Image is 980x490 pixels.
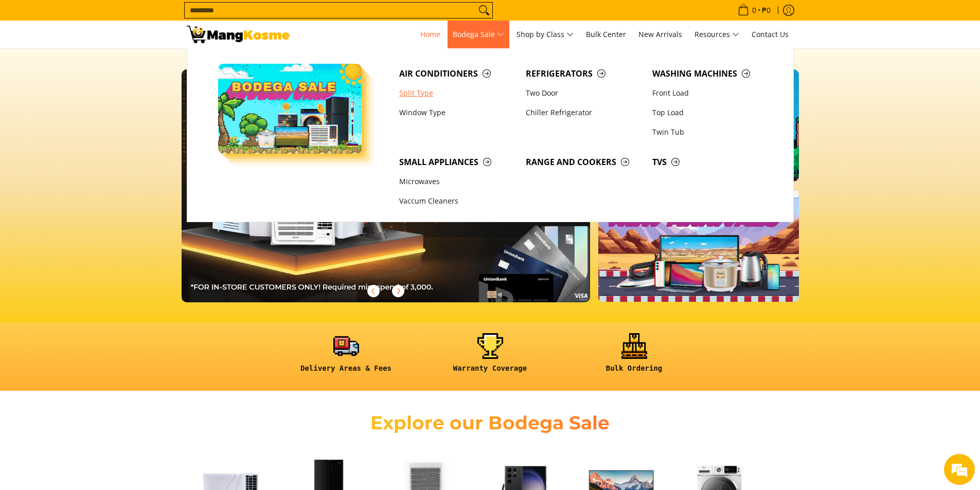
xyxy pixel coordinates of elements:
[218,64,362,154] img: Bodega Sale
[516,28,574,41] span: Shop by Class
[423,333,557,381] a: <h6><strong>Warranty Coverage</strong></h6>
[694,28,739,41] span: Resources
[521,103,647,122] a: Chiller Refrigerator
[652,156,769,169] span: TVs
[394,192,521,211] a: Vaccum Cleaners
[511,21,579,48] a: Shop by Class
[567,333,701,381] a: <h6><strong>Bulk Ordering</strong></h6>
[689,21,744,48] a: Resources
[638,29,682,39] span: New Arrivals
[399,156,515,169] span: Small Appliances
[526,67,642,80] span: Refrigerators
[394,64,521,83] a: Air Conditioners
[521,152,647,172] a: Range and Cookers
[526,156,642,169] span: Range and Cookers
[300,21,794,48] nav: Main Menu
[394,83,521,103] a: Split Type
[586,29,626,39] span: Bulk Center
[581,21,631,48] a: Bulk Center
[387,280,409,302] button: Next
[647,122,774,142] a: Twin Tub
[751,7,758,14] span: 0
[746,21,794,48] a: Contact Us
[341,411,639,434] h2: Explore our Bodega Sale
[394,172,521,192] a: Microwaves
[362,280,385,302] button: Previous
[652,67,769,80] span: Washing Machines
[647,103,774,122] a: Top Load
[521,64,647,83] a: Refrigerators
[399,67,515,80] span: Air Conditioners
[633,21,687,48] a: New Arrivals
[187,26,290,43] img: Mang Kosme: Your Home Appliances Warehouse Sale Partner!
[448,21,509,48] a: Bodega Sale
[394,103,521,122] a: Window Type
[760,7,772,14] span: ₱0
[521,83,647,103] a: Two Door
[752,29,789,39] span: Contact Us
[647,152,774,172] a: TVs
[735,5,774,16] span: •
[394,152,521,172] a: Small Appliances
[647,83,774,103] a: Front Load
[420,29,440,39] span: Home
[279,333,413,381] a: <h6><strong>Delivery Areas & Fees</strong></h6>
[476,3,492,18] button: Search
[415,21,446,48] a: Home
[182,69,591,302] img: 061125 mk unionbank 1510x861 rev 5
[453,28,504,41] span: Bodega Sale
[647,64,774,83] a: Washing Machines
